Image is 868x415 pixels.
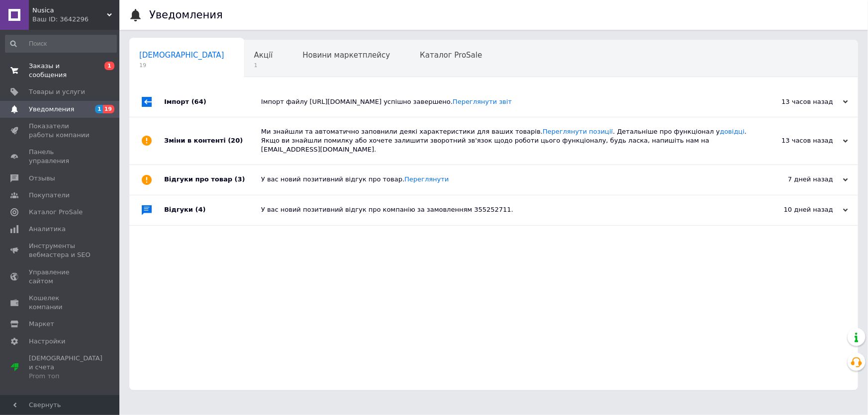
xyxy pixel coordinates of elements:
[235,175,245,183] span: (3)
[29,174,55,183] span: Отзывы
[164,117,261,165] div: Зміни в контенті
[29,268,92,286] span: Управление сайтом
[29,87,85,96] span: Товары и услуги
[749,97,848,106] div: 13 часов назад
[720,128,745,135] a: довідці
[404,175,449,183] a: Переглянути
[32,15,119,24] div: Ваш ID: 3642296
[29,372,102,381] div: Prom топ
[164,87,261,117] div: Імпорт
[164,195,261,225] div: Відгуки
[261,127,749,155] div: Ми знайшли та автоматично заповнили деякі характеристики для ваших товарів. . Детальніше про функ...
[749,136,848,145] div: 13 часов назад
[149,9,223,21] h1: Уведомления
[29,242,92,259] span: Инструменты вебмастера и SEO
[195,206,206,213] span: (4)
[543,128,613,135] a: Переглянути позиції
[192,98,206,105] span: (64)
[164,165,261,195] div: Відгуки про товар
[254,51,273,60] span: Акції
[29,225,66,234] span: Аналитика
[29,337,65,346] span: Настройки
[29,105,74,114] span: Уведомления
[29,62,92,80] span: Заказы и сообщения
[261,97,749,106] div: Імпорт файлу [URL][DOMAIN_NAME] успішно завершено.
[32,6,107,15] span: Nusica
[104,62,114,70] span: 1
[29,148,92,166] span: Панель управления
[261,205,749,214] div: У вас новий позитивний відгук про компанію за замовленням 355252711.
[420,51,482,60] span: Каталог ProSale
[29,208,83,217] span: Каталог ProSale
[261,175,749,184] div: У вас новий позитивний відгук про товар.
[5,35,117,53] input: Поиск
[139,51,224,60] span: [DEMOGRAPHIC_DATA]
[749,175,848,184] div: 7 дней назад
[103,105,114,113] span: 19
[29,122,92,140] span: Показатели работы компании
[95,105,103,113] span: 1
[29,320,54,329] span: Маркет
[139,62,224,69] span: 19
[254,62,273,69] span: 1
[29,191,70,200] span: Покупатели
[29,294,92,312] span: Кошелек компании
[302,51,390,60] span: Новини маркетплейсу
[228,137,243,144] span: (20)
[29,354,102,381] span: [DEMOGRAPHIC_DATA] и счета
[453,98,512,105] a: Переглянути звіт
[749,205,848,214] div: 10 дней назад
